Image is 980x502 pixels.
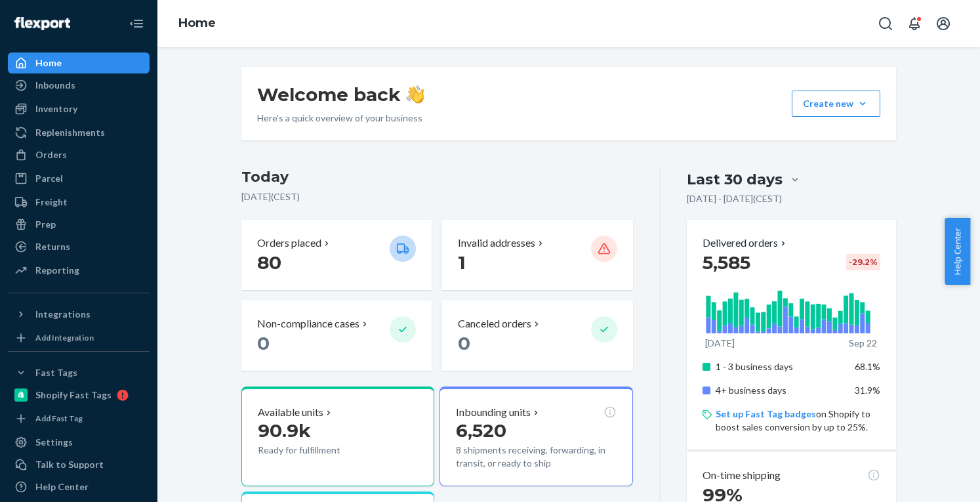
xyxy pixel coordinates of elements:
div: Freight [35,196,68,209]
p: Ready for fulfillment [258,444,379,457]
a: Inventory [8,98,150,119]
span: 90.9k [258,419,311,442]
div: Prep [35,218,56,231]
a: Prep [8,214,150,235]
div: Returns [35,240,70,253]
a: Settings [8,432,150,453]
button: Close Navigation [123,10,150,37]
h3: Today [241,167,633,188]
span: 31.9% [855,385,880,396]
a: Help Center [8,476,150,497]
button: Canceled orders 0 [442,301,632,371]
button: Non-compliance cases 0 [241,301,432,371]
a: Home [8,52,150,73]
button: Create new [792,91,880,117]
a: Reporting [8,260,150,281]
div: Talk to Support [35,458,104,471]
div: Settings [35,436,73,449]
p: On-time shipping [703,468,781,483]
p: Here’s a quick overview of your business [257,112,424,125]
p: 4+ business days [716,384,845,397]
a: Replenishments [8,122,150,143]
p: Orders placed [257,236,321,251]
button: Fast Tags [8,362,150,383]
div: -29.2 % [846,254,880,270]
button: Available units90.9kReady for fulfillment [241,387,434,486]
p: [DATE] [705,337,735,350]
p: Non-compliance cases [257,316,359,331]
div: Add Fast Tag [35,413,83,424]
span: 5,585 [703,251,750,274]
a: Talk to Support [8,454,150,475]
p: Available units [258,405,323,420]
button: Orders placed 80 [241,220,432,290]
a: Add Fast Tag [8,411,150,427]
button: Open Search Box [872,10,899,37]
p: 1 - 3 business days [716,360,845,373]
span: 68.1% [855,361,880,372]
span: 0 [257,332,270,354]
a: Freight [8,192,150,213]
div: Fast Tags [35,366,77,379]
div: Reporting [35,264,79,277]
button: Open notifications [901,10,928,37]
div: Shopify Fast Tags [35,388,112,402]
p: Invalid addresses [458,236,535,251]
a: Parcel [8,168,150,189]
div: Orders [35,148,67,161]
p: Inbounding units [456,405,531,420]
a: Inbounds [8,75,150,96]
div: Help Center [35,480,89,493]
span: 80 [257,251,281,274]
button: Invalid addresses 1 [442,220,632,290]
a: Home [178,16,216,30]
a: Set up Fast Tag badges [716,408,816,419]
div: Last 30 days [687,169,783,190]
a: Orders [8,144,150,165]
div: Add Integration [35,332,94,343]
img: hand-wave emoji [406,85,424,104]
span: 6,520 [456,419,506,442]
ol: breadcrumbs [168,5,226,43]
span: 1 [458,251,466,274]
p: Sep 22 [849,337,877,350]
button: Help Center [945,218,970,285]
div: Home [35,56,62,70]
a: Returns [8,236,150,257]
div: Inbounds [35,79,75,92]
p: [DATE] - [DATE] ( CEST ) [687,192,782,205]
div: Replenishments [35,126,105,139]
div: Parcel [35,172,63,185]
button: Delivered orders [703,236,788,251]
p: on Shopify to boost sales conversion by up to 25%. [716,408,880,434]
a: Shopify Fast Tags [8,385,150,406]
p: Canceled orders [458,316,531,331]
p: 8 shipments receiving, forwarding, in transit, or ready to ship [456,444,616,470]
span: 0 [458,332,470,354]
p: [DATE] ( CEST ) [241,190,633,203]
button: Open account menu [930,10,956,37]
a: Add Integration [8,330,150,346]
img: Flexport logo [14,17,70,30]
button: Integrations [8,304,150,325]
div: Inventory [35,102,77,115]
div: Integrations [35,308,91,321]
button: Inbounding units6,5208 shipments receiving, forwarding, in transit, or ready to ship [439,387,632,486]
h1: Welcome back [257,83,424,106]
